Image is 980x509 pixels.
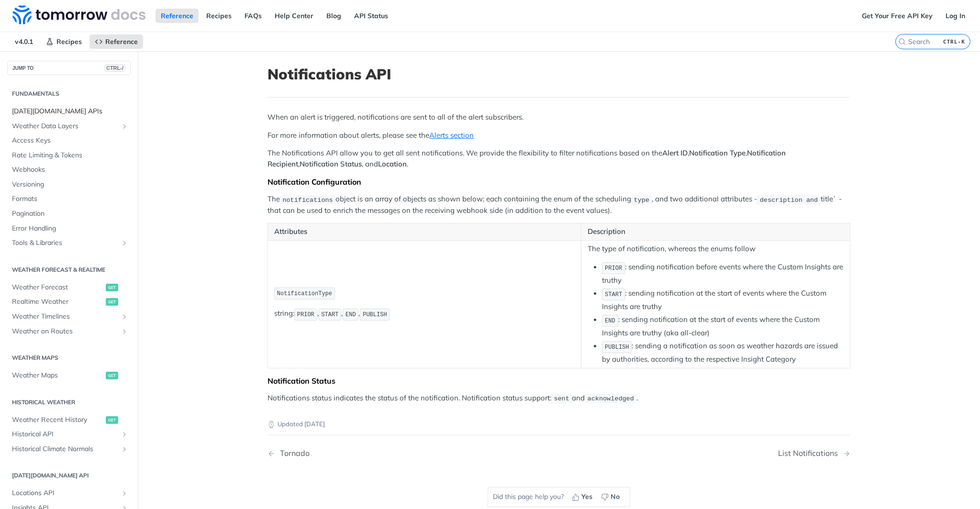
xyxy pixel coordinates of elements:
[267,393,850,404] p: Notifications status indicates the status of the notification. Notification status support: and .
[7,471,131,480] h2: [DATE][DOMAIN_NAME] API
[588,243,844,254] p: The type of notification, whereas the enums follow
[282,196,333,203] span: notifications
[12,5,145,24] img: Tomorrow.io Weather API Docs
[7,427,131,442] a: Historical APIShow subpages for Historical API
[857,9,938,23] a: Get Your Free API Key
[598,490,625,504] button: No
[778,449,850,458] a: Next Page: List Notifications
[12,444,118,454] span: Historical Climate Normals
[12,415,103,425] span: Weather Recent History
[7,61,131,75] button: JUMP TOCTRL-/
[7,177,131,192] a: Versioning
[778,449,843,458] div: List Notifications
[297,311,314,318] span: PRIOR
[605,318,615,324] span: END
[7,133,131,148] a: Access Keys
[7,310,131,324] a: Weather TimelinesShow subpages for Weather Timelines
[605,291,622,298] span: START
[106,284,118,291] span: get
[12,136,128,145] span: Access Keys
[689,148,746,157] strong: Notification Type
[12,371,103,380] span: Weather Maps
[488,487,630,507] div: Did this page help you?
[12,430,118,439] span: Historical API
[121,239,128,247] button: Show subpages for Tools & Libraries
[275,449,310,458] div: Tornado
[12,312,118,321] span: Weather Timelines
[121,431,128,438] button: Show subpages for Historical API
[106,416,118,424] span: get
[602,261,844,286] li: : sending notification before events where the Custom Insights are truthy
[588,395,634,402] span: acknowledged
[7,148,131,163] a: Rate Limiting & Tokens
[106,298,118,306] span: get
[605,344,629,351] span: PUBLISH
[156,9,199,23] a: Reference
[7,486,131,500] a: Locations APIShow subpages for Locations API
[201,9,237,23] a: Recipes
[554,395,569,402] span: sent
[363,311,387,318] span: PUBLISH
[605,265,622,272] span: PRIOR
[267,177,850,187] div: Notification Configuration
[345,311,356,318] span: END
[581,492,592,502] span: Yes
[121,489,128,497] button: Show subpages for Locations API
[12,209,128,219] span: Pagination
[12,224,128,233] span: Error Handling
[7,192,131,206] a: Formats
[105,37,138,46] span: Reference
[7,119,131,133] a: Weather Data LayersShow subpages for Weather Data Layers
[267,130,850,141] p: For more information about alerts, please see the
[7,163,131,177] a: Webhooks
[7,368,131,383] a: Weather Mapsget
[429,131,474,140] a: Alerts section
[634,196,649,203] span: type
[41,34,87,49] a: Recipes
[7,236,131,250] a: Tools & LibrariesShow subpages for Tools & Libraries
[106,372,118,379] span: get
[349,9,393,23] a: API Status
[321,311,338,318] span: START
[10,34,38,49] span: v4.0.1
[602,314,844,338] li: : sending notification at the start of events where the Custom Insights are truthy (aka all-clear)
[12,107,128,116] span: [DATE][DOMAIN_NAME] APIs
[300,159,362,168] strong: Notification Status
[56,37,82,46] span: Recipes
[898,38,906,45] svg: Search
[267,449,517,458] a: Previous Page: Tornado
[267,148,786,168] strong: Notification Recipient
[7,295,131,309] a: Realtime Weatherget
[274,226,575,237] p: Attributes
[269,9,319,23] a: Help Center
[267,439,850,467] nav: Pagination Controls
[121,328,128,335] button: Show subpages for Weather on Routes
[7,442,131,456] a: Historical Climate NormalsShow subpages for Historical Climate Normals
[12,488,118,498] span: Locations API
[7,104,131,119] a: [DATE][DOMAIN_NAME] APIs
[239,9,267,23] a: FAQs
[277,290,332,297] span: NotificationType
[7,398,131,407] h2: Historical Weather
[89,34,143,49] a: Reference
[267,112,850,123] p: When an alert is triggered, notifications are sent to all of the alert subscribers.
[588,226,844,237] p: Description
[267,194,850,216] p: The object is an array of objects as shown below; each containing the enum of the scheduling , an...
[941,37,968,46] kbd: CTRL-K
[12,297,103,307] span: Realtime Weather
[7,266,131,274] h2: Weather Forecast & realtime
[321,9,346,23] a: Blog
[7,89,131,98] h2: Fundamentals
[274,308,575,321] p: string: , , ,
[12,122,118,131] span: Weather Data Layers
[662,148,688,157] strong: Alert ID
[602,340,844,365] li: : sending a notification as soon as weather hazards are issued by authorities, according to the r...
[267,420,850,429] p: Updated [DATE]
[267,376,850,386] div: Notification Status
[7,354,131,362] h2: Weather Maps
[121,313,128,321] button: Show subpages for Weather Timelines
[602,288,844,312] li: : sending notification at the start of events where the Custom Insights are truthy
[568,490,598,504] button: Yes
[611,492,620,502] span: No
[12,180,128,189] span: Versioning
